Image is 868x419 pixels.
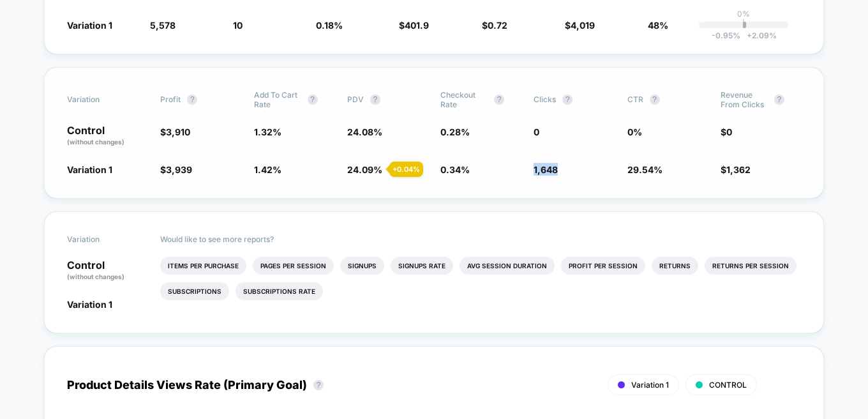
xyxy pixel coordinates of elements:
span: 3,910 [166,126,190,137]
span: PDV [347,95,364,104]
span: + [747,31,752,40]
span: Variation 1 [67,299,112,310]
span: 401.9 [405,20,429,31]
span: 3,939 [166,164,192,175]
span: Variation 1 [67,20,112,31]
span: 0.28 % [440,126,470,137]
span: 0.34 % [440,164,470,175]
span: Checkout Rate [440,90,488,109]
button: ? [308,95,318,105]
li: Returns [652,257,698,275]
span: (without changes) [67,273,124,280]
span: Add To Cart Rate [254,90,301,109]
span: 1.32 % [254,126,281,137]
span: $ [399,20,429,31]
span: 1,648 [534,164,558,175]
span: $ [160,126,190,137]
span: (without changes) [67,138,124,146]
span: Clicks [534,95,556,104]
span: 24.08 % [347,126,382,137]
span: 1,362 [726,164,751,175]
span: 29.54 % [627,164,662,175]
button: ? [494,95,504,105]
li: Returns Per Session [705,257,797,275]
span: 1.42 % [254,164,281,175]
span: 10 [233,20,243,31]
span: -0.95 % [712,31,740,40]
li: Signups [340,257,384,275]
p: | [742,19,745,28]
span: CONTROL [709,380,747,390]
span: $ [160,164,192,175]
p: Control [67,260,147,282]
button: ? [313,380,324,390]
button: ? [562,95,572,105]
p: Control [67,125,147,147]
span: Revenue From Clicks [721,90,768,109]
span: 0.18 % [316,20,343,31]
span: Variation [67,90,137,109]
span: Variation [67,234,137,244]
li: Pages Per Session [253,257,334,275]
li: Subscriptions Rate [236,282,323,300]
span: 2.09 % [740,31,777,40]
span: CTR [627,95,643,104]
span: $ [565,20,595,31]
div: + 0.04 % [389,162,423,177]
span: 0.72 [488,20,507,31]
span: 24.09 % [347,164,382,175]
button: ? [370,95,380,105]
span: 0 [726,126,732,137]
span: Profit [160,95,181,104]
button: ? [187,95,197,105]
span: $ [721,164,751,175]
span: Variation 1 [631,380,669,390]
li: Signups Rate [391,257,453,275]
span: $ [482,20,507,31]
span: $ [721,126,732,137]
span: 48% [648,20,668,31]
button: ? [650,95,660,105]
li: Subscriptions [160,282,229,300]
p: 0% [737,9,750,19]
p: Would like to see more reports? [160,234,801,244]
span: 0 % [627,126,642,137]
span: 4,019 [571,20,595,31]
li: Profit Per Session [561,257,645,275]
span: Variation 1 [67,164,112,175]
button: ? [774,95,784,105]
span: 0 [534,126,539,137]
span: 5,578 [150,20,176,31]
li: Avg Session Duration [460,257,555,275]
li: Items Per Purchase [160,257,246,275]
